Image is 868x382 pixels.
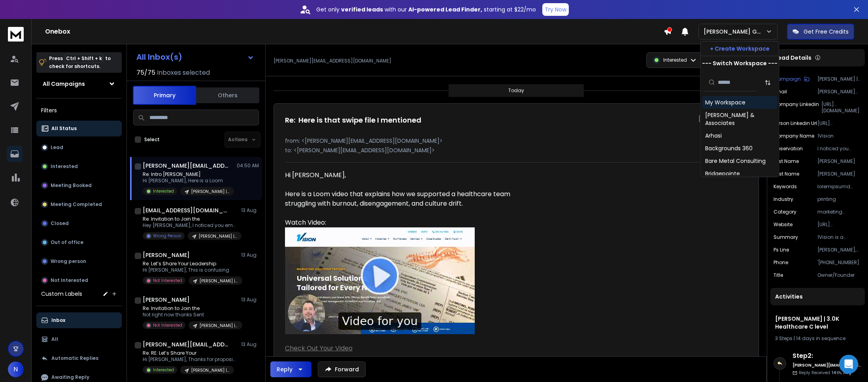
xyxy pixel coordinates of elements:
[51,144,63,151] p: Lead
[705,111,774,127] div: [PERSON_NAME] & Associates
[817,158,862,165] p: [PERSON_NAME]
[143,312,238,318] p: Not right now thanks Sent
[774,247,789,253] p: Ps Line
[705,98,745,106] div: My Workspace
[241,297,259,303] p: 13 Aug
[36,331,122,347] button: All
[274,58,391,64] p: [PERSON_NAME][EMAIL_ADDRESS][DOMAIN_NAME]
[817,120,862,127] p: [URL][DOMAIN_NAME][PERSON_NAME]
[817,272,862,278] p: Owner/Founder
[191,189,229,195] p: [PERSON_NAME] | 3.0K Healthcare C level
[270,361,311,377] button: Reply
[200,323,238,329] p: [PERSON_NAME] | 2K Podcast and Workshop
[133,86,196,105] button: Primary
[817,133,862,139] p: 1Vision
[705,132,722,140] div: Arhasi
[8,27,24,42] img: logo
[408,6,482,13] strong: AI-powered Lead Finder,
[277,365,292,373] div: Reply
[704,28,766,36] p: [PERSON_NAME] Group
[51,317,65,323] p: Inbox
[774,101,821,114] p: Company Linkedin Url
[774,133,814,139] p: Company Name
[51,201,102,208] p: Meeting Completed
[285,170,516,180] div: Hi [PERSON_NAME],
[774,183,797,190] p: Keywords
[817,221,862,228] p: [URL][DOMAIN_NAME]
[817,196,862,202] p: printing
[36,350,122,366] button: Automatic Replies
[153,278,182,284] p: Not Interested
[817,183,862,190] p: loremipsumd sitamet, consecte adipisci, elitseddoeiu temporinci utlaboree, doloremag aliquaeni, a...
[136,53,182,61] h1: All Inbox(s)
[774,76,810,82] button: Campaign
[285,344,353,353] a: Check Out Your Video
[774,158,799,165] p: First Name
[143,261,238,267] p: Re: Let’s Share Your Leadership
[143,216,238,222] p: Re: Invitation to Join the
[36,216,122,231] button: Closed
[51,277,88,284] p: Not Interested
[285,115,421,126] h1: Re: Here is that swipe file I mentioned
[36,272,122,288] button: Not Interested
[817,259,862,266] p: '[PHONE_NUMBER]
[36,121,122,136] button: All Status
[705,157,766,165] div: Bare Metal Consulting
[316,6,536,13] p: Get only with our starting at $22/mo
[51,239,83,246] p: Out of office
[774,209,796,215] p: Category
[710,45,770,53] p: + Create Workspace
[542,3,569,16] button: Try Now
[196,87,259,104] button: Others
[143,267,238,273] p: Hi [PERSON_NAME], This is confusing
[774,234,798,240] p: Summary
[49,55,111,70] p: Press to check for shortcuts.
[241,252,259,258] p: 13 Aug
[143,206,230,214] h1: [EMAIL_ADDRESS][DOMAIN_NAME]
[51,374,89,380] p: Awaiting Reply
[821,101,862,114] p: [URL][DOMAIN_NAME]
[775,335,860,342] div: |
[36,105,122,116] h3: Filters
[817,89,862,95] p: [PERSON_NAME][EMAIL_ADDRESS][DOMAIN_NAME]
[285,218,516,353] div: Watch Video:
[796,335,845,342] span: 14 days in sequence
[143,350,238,356] p: Re: RE: Let’s Share Your
[51,258,86,265] p: Wrong person
[760,75,776,91] button: Sort by Sort A-Z
[65,54,103,63] span: Ctrl + Shift + k
[817,76,862,82] p: [PERSON_NAME] | 3.0K Healthcare C level
[153,367,174,373] p: Interested
[793,362,862,368] h6: [PERSON_NAME][EMAIL_ADDRESS][DOMAIN_NAME]
[51,125,77,132] p: All Status
[774,146,803,152] p: Observation
[153,322,182,328] p: Not Interested
[36,197,122,212] button: Meeting Completed
[36,140,122,155] button: Lead
[774,272,783,278] p: Title
[318,361,366,377] button: Forward
[36,253,122,269] button: Wrong person
[508,87,524,94] p: Today
[143,171,234,178] p: Re: Intro [PERSON_NAME]
[698,115,747,123] p: [DATE] : 09:03 pm
[237,163,259,169] p: 04:50 AM
[51,355,98,361] p: Automatic Replies
[200,278,238,284] p: [PERSON_NAME] | 2K Podcast and Workshop
[341,6,383,13] strong: verified leads
[36,159,122,174] button: Interested
[817,171,862,177] p: [PERSON_NAME]
[663,57,687,63] p: Interested
[143,356,238,363] p: Hi [PERSON_NAME], Thanks for proposing a
[817,209,862,215] p: marketing solutions
[8,361,24,377] button: N
[136,68,155,78] span: 75 / 75
[36,312,122,328] button: Inbox
[702,59,777,67] p: --- Switch Workspace ---
[45,27,664,36] h1: Onebox
[832,370,851,376] span: 14th, Aug
[241,341,259,348] p: 13 Aug
[804,28,849,36] p: Get Free Credits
